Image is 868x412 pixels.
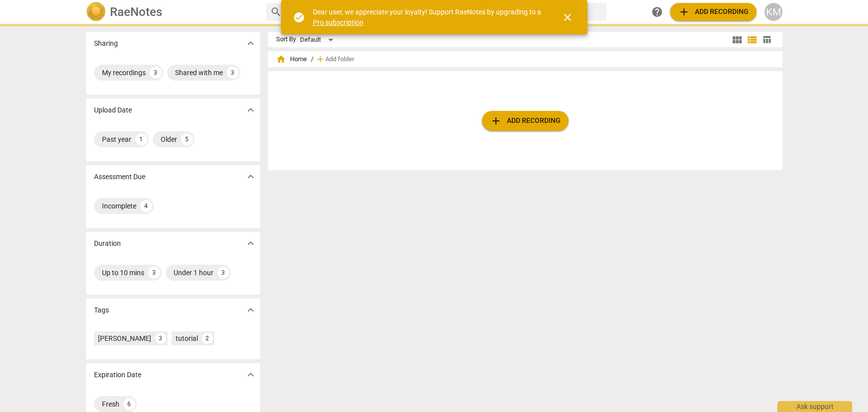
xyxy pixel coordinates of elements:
[176,333,198,343] div: tutorial
[110,5,162,19] h2: RaeNotes
[86,2,258,22] a: LogoRaeNotes
[670,3,757,21] button: Upload
[98,333,151,343] div: [PERSON_NAME]
[86,2,106,22] img: Logo
[276,54,286,64] span: home
[760,32,774,47] button: Table view
[181,133,193,145] div: 5
[102,399,119,409] div: Fresh
[325,56,354,63] span: Add folder
[245,304,257,316] span: expand_more
[140,200,152,212] div: 4
[746,34,758,46] span: view_list
[94,370,141,380] p: Expiration Date
[174,268,213,278] div: Under 1 hour
[243,303,258,317] button: Show more
[678,6,690,18] span: add
[293,11,305,23] span: check_circle
[175,68,223,78] div: Shared with me
[217,267,229,279] div: 3
[482,111,569,131] button: Upload
[490,115,502,127] span: add
[227,67,239,79] div: 3
[245,104,257,116] span: expand_more
[243,367,258,382] button: Show more
[270,6,282,18] span: search
[102,201,136,211] div: Incomplete
[730,32,745,47] button: Tile view
[745,32,760,47] button: List view
[102,134,131,144] div: Past year
[155,333,166,344] div: 3
[245,369,257,381] span: expand_more
[648,3,666,21] a: Help
[102,268,144,278] div: Up to 10 mins
[94,305,109,315] p: Tags
[562,11,574,23] span: close
[94,105,132,115] p: Upload Date
[762,35,772,44] span: table_chart
[313,18,364,26] a: Pro subscription
[135,133,147,145] div: 1
[490,115,561,127] span: Add recording
[243,236,258,251] button: Show more
[102,68,146,78] div: My recordings
[243,36,258,51] button: Show more
[243,169,258,184] button: Show more
[777,401,852,412] div: Ask support
[94,172,145,182] p: Assessment Due
[311,56,313,63] span: /
[300,32,337,48] div: Default
[276,54,307,64] span: Home
[678,6,749,18] span: Add recording
[313,7,544,27] div: Dear user, we appreciate your loyalty! Support RaeNotes by upgrading to a
[150,67,162,79] div: 3
[94,38,118,49] p: Sharing
[315,54,325,64] span: add
[245,37,257,49] span: expand_more
[651,6,663,18] span: help
[276,36,296,43] div: Sort By
[765,3,782,21] button: KM
[245,171,257,183] span: expand_more
[731,34,743,46] span: view_module
[556,5,579,29] button: Close
[94,238,121,249] p: Duration
[148,267,160,279] div: 3
[245,237,257,249] span: expand_more
[243,103,258,117] button: Show more
[202,333,213,344] div: 2
[161,134,177,144] div: Older
[123,398,135,410] div: 6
